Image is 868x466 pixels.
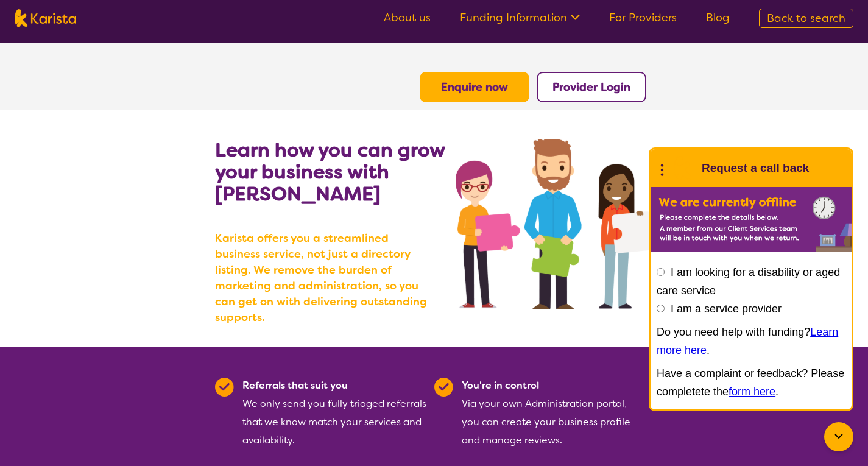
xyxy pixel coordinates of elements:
[460,10,580,25] a: Funding Information
[462,376,646,450] div: Via your own Administration portal, you can create your business profile and manage reviews.
[657,364,845,401] p: Have a complaint or feedback? Please completete the .
[456,139,653,309] img: grow your business with Karista
[420,72,529,102] button: Enquire now
[706,10,730,25] a: Blog
[434,378,453,397] img: Tick
[657,323,845,359] p: Do you need help with funding? .
[215,378,234,397] img: Tick
[671,303,782,315] label: I am a service provider
[609,10,677,25] a: For Providers
[657,266,840,297] label: I am looking for a disability or aged care service
[15,9,76,27] img: Karista logo
[767,11,845,26] span: Back to search
[759,9,853,28] a: Back to search
[552,80,630,94] a: Provider Login
[729,386,775,398] a: form here
[670,156,694,180] img: Karista
[537,72,646,102] button: Provider Login
[384,10,431,25] a: About us
[441,80,508,94] a: Enquire now
[702,159,809,177] h1: Request a call back
[242,376,427,450] div: We only send you fully triaged referrals that we know match your services and availability.
[462,379,539,392] b: You're in control
[651,187,852,252] img: Karista offline chat form to request call back
[242,379,348,392] b: Referrals that suit you
[215,230,434,325] b: Karista offers you a streamlined business service, not just a directory listing. We remove the bu...
[215,137,445,207] b: Learn how you can grow your business with [PERSON_NAME]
